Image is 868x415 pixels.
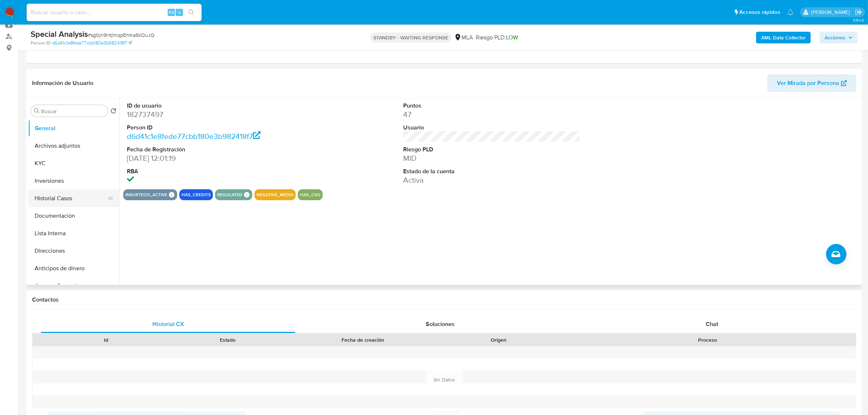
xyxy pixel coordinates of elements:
[127,146,304,154] dt: Fecha de Registración
[706,320,718,328] span: Chat
[811,9,852,16] p: andres.vilosio@mercadolibre.com
[403,153,580,163] dd: MID
[182,193,211,196] button: has_credits
[293,336,433,344] div: Fecha de creación
[127,153,304,163] dd: [DATE] 12:01:19
[31,40,51,46] b: Person ID
[34,108,40,114] button: Buscar
[168,9,174,16] span: Alt
[257,193,293,196] button: negative_media
[28,190,113,207] button: Historial Casos
[787,9,794,15] a: Notificaciones
[825,32,845,43] span: Acciones
[476,34,518,42] span: Riesgo PLD:
[178,9,180,16] span: s
[767,74,856,92] button: Ver Mirada por Persona
[506,33,518,42] span: LOW
[27,8,202,17] input: Buscar usuario o caso...
[403,175,580,185] dd: Activa
[761,32,806,43] b: AML Data Collector
[28,260,119,277] button: Anticipos de dinero
[28,225,119,242] button: Lista Interna
[217,193,242,196] button: regulated
[300,193,320,196] button: has_cvu
[777,74,839,92] span: Ver Mirada por Persona
[50,336,161,344] div: Id
[28,242,119,260] button: Direcciones
[28,137,119,155] button: Archivos adjuntos
[443,336,554,344] div: Origen
[853,17,864,23] span: 3.154.0
[184,7,199,18] button: search-icon
[454,34,473,42] div: MLA
[125,193,167,196] button: insurtech_active
[403,124,580,132] dt: Usuario
[756,32,811,43] button: AML Data Collector
[28,207,119,225] button: Documentación
[32,296,856,303] h1: Contactos
[855,8,863,16] a: Salir
[403,167,580,175] dt: Estado de la cuenta
[403,102,580,110] dt: Puntos
[88,31,155,39] span: # sg0jn9hltjYcqpEmKaSKOuJQ
[820,32,858,43] button: Acciones
[127,124,304,132] dt: Person ID
[127,109,304,120] dd: 182737497
[32,79,93,87] h1: Información de Usuario
[28,155,119,172] button: KYC
[52,40,132,46] a: d6d41c1e8fede77cbb180e3b982418f7
[110,108,116,116] button: Volver al orden por defecto
[403,109,580,120] dd: 47
[28,172,119,190] button: Inversiones
[403,146,580,154] dt: Riesgo PLD
[370,32,451,43] p: STANDBY - WAITING RESPONSE
[172,336,283,344] div: Estado
[127,167,304,175] dt: RBA
[28,277,119,295] button: Cuentas Bancarias
[41,108,105,115] input: Buscar
[152,320,184,328] span: Historial CX
[739,8,780,16] span: Accesos rápidos
[31,28,88,40] b: Special Analysis
[564,336,851,344] div: Proceso
[426,320,455,328] span: Soluciones
[127,131,261,141] a: d6d41c1e8fede77cbb180e3b982418f7
[28,120,119,137] button: General
[127,102,304,110] dt: ID de usuario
